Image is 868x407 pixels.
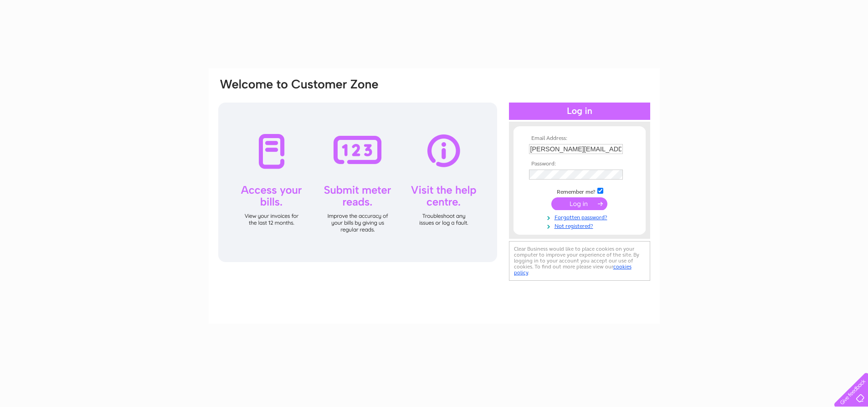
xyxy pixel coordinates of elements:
[551,197,607,210] input: Submit
[514,263,632,276] a: cookies policy
[527,135,632,142] th: Email Address:
[529,221,632,230] a: Not registered?
[529,212,632,221] a: Forgotten password?
[527,161,632,167] th: Password:
[527,186,632,196] td: Remember me?
[509,241,650,281] div: Clear Business would like to place cookies on your computer to improve your experience of the sit...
